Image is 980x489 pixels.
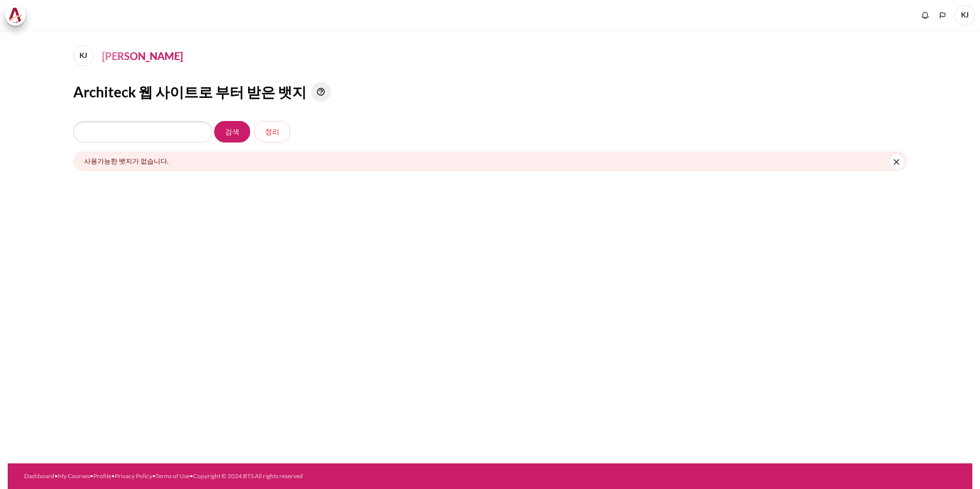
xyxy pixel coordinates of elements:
[5,5,31,26] a: Architeck Architeck
[73,82,907,101] h2: Architeck 웹 사이트로 부터 받은 뱃지
[214,121,250,142] input: 검색
[193,472,303,480] a: Copyright © 2024 BTS All rights reserved
[73,151,907,171] div: 사용가능한 뱃지가 없습니다.
[58,472,90,480] a: My Courses
[935,8,950,23] button: Languages
[73,46,98,66] a: KJ
[8,30,972,192] section: 내용
[311,82,331,101] img: 이 사이트로 부터 받은 뱃지 를 포함하는 도움말
[102,48,183,64] h4: [PERSON_NAME]
[917,8,933,23] div: Show notification window with no new notifications
[115,472,152,480] a: Privacy Policy
[8,8,23,23] img: Architeck
[24,472,54,480] a: Dashboard
[155,472,190,480] a: Terms of Use
[24,472,547,481] div: • • • • •
[309,82,333,101] a: 도움
[93,472,111,480] a: Profile
[954,5,975,26] span: KJ
[73,46,94,66] span: KJ
[254,121,290,142] input: 정리
[954,5,975,26] a: 사용자 메뉴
